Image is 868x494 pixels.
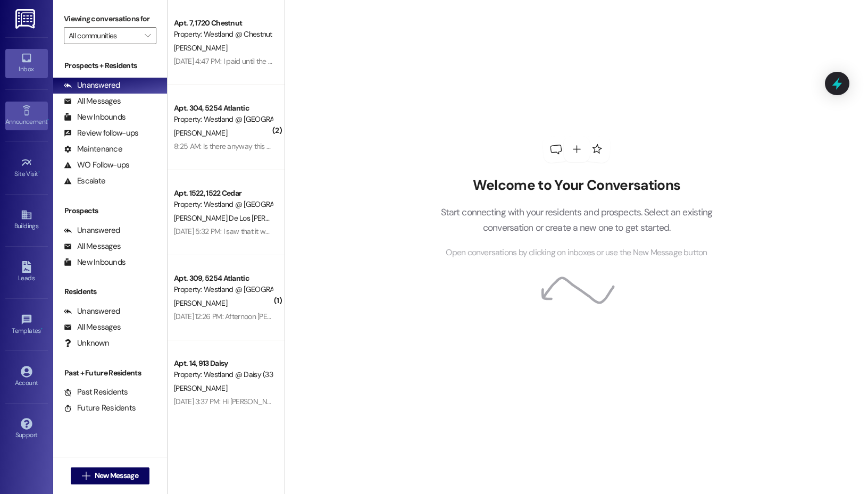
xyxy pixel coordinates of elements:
div: Unanswered [64,225,120,236]
div: Apt. 7, 1720 Chestnut [174,18,272,29]
div: New Inbounds [64,257,126,268]
i:  [145,31,151,40]
span: • [38,169,40,176]
a: Support [5,415,48,443]
div: New Inbounds [64,112,126,123]
div: All Messages [64,241,121,252]
div: Apt. 1522, 1522 Cedar [174,188,272,199]
div: Property: Westland @ [GEOGRAPHIC_DATA] (3297) [174,199,272,210]
a: Leads [5,258,48,287]
span: [PERSON_NAME] [174,128,227,138]
div: Property: Westland @ Chestnut (3366) [174,29,272,40]
div: Escalate [64,175,105,187]
div: Apt. 14, 913 Daisy [174,358,272,369]
input: All communities [69,27,139,44]
div: Future Residents [64,403,136,414]
div: Apt. 304, 5254 Atlantic [174,103,272,114]
span: • [47,116,49,124]
span: [PERSON_NAME] [174,298,227,308]
a: Site Visit • [5,154,48,182]
div: Property: Westland @ [GEOGRAPHIC_DATA] (3283) [174,284,272,295]
div: 8:25 AM: Is there anyway this could be removed ? [174,141,328,151]
label: Viewing conversations for [64,11,156,27]
div: Apt. 309, 5254 Atlantic [174,273,272,284]
div: Prospects + Residents [53,60,167,71]
div: Prospects [53,205,167,216]
p: Start connecting with your residents and prospects. Select an existing conversation or create a n... [424,205,729,235]
a: Buildings [5,206,48,235]
div: [DATE] 3:37 PM: Hi [PERSON_NAME] can you give me a call. I put in a mantiance request and I got a... [174,397,819,406]
h2: Welcome to Your Conversations [424,177,729,194]
span: [PERSON_NAME] [174,43,227,53]
div: Past + Future Residents [53,367,167,379]
a: Inbox [5,49,48,78]
div: [DATE] 12:26 PM: Afternoon [PERSON_NAME], Was Wondering if the laundry room will be open [DATE]. ... [174,312,750,321]
img: ResiDesk Logo [15,9,37,29]
span: Open conversations by clicking on inboxes or use the New Message button [446,246,707,259]
i:  [82,472,90,480]
a: Templates • [5,311,48,339]
div: Unanswered [64,306,120,317]
span: New Message [95,470,138,481]
span: • [41,325,43,333]
a: Account [5,363,48,391]
button: New Message [71,467,149,484]
div: [DATE] 4:47 PM: I paid until the 11th I believe [174,56,304,66]
div: Unknown [64,338,109,349]
div: Past Residents [64,387,128,398]
div: Residents [53,286,167,297]
div: All Messages [64,322,121,333]
span: [PERSON_NAME] De Los [PERSON_NAME] [174,213,308,223]
div: Property: Westland @ Daisy (3309) [174,369,272,380]
span: [PERSON_NAME] [174,383,227,393]
div: WO Follow-ups [64,160,129,171]
div: Review follow-ups [64,128,138,139]
div: Unanswered [64,80,120,91]
div: Property: Westland @ [GEOGRAPHIC_DATA] (3283) [174,114,272,125]
div: Maintenance [64,144,122,155]
div: All Messages [64,96,121,107]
